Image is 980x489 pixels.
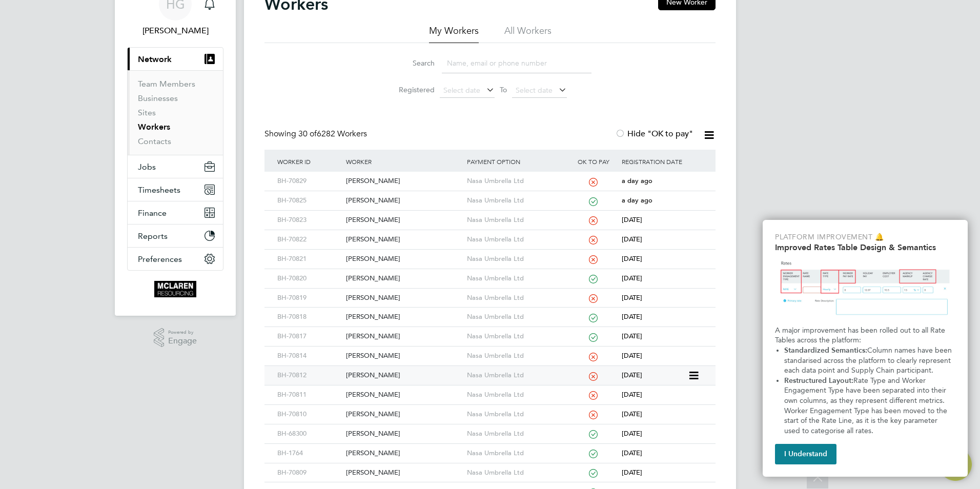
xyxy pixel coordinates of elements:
span: a day ago [622,196,652,205]
div: [PERSON_NAME] [343,327,464,346]
div: Nasa Umbrella Ltd [464,424,568,443]
div: Nasa Umbrella Ltd [464,269,568,288]
span: [DATE] [622,274,642,282]
p: Platform Improvement 🔔 [775,232,955,242]
div: Nasa Umbrella Ltd [464,230,568,249]
p: A major improvement has been rolled out to all Rate Tables across the platform: [775,325,955,345]
div: [PERSON_NAME] [343,250,464,269]
div: Nasa Umbrella Ltd [464,191,568,210]
span: 6282 Workers [298,129,367,139]
span: Reports [138,231,168,241]
div: Nasa Umbrella Ltd [464,463,568,482]
div: [PERSON_NAME] [343,211,464,230]
div: Nasa Umbrella Ltd [464,327,568,346]
div: Nasa Umbrella Ltd [464,308,568,327]
span: [DATE] [622,351,642,360]
span: [DATE] [622,410,642,418]
button: I Understand [775,444,836,464]
span: Jobs [138,162,156,172]
div: Nasa Umbrella Ltd [464,366,568,385]
div: [PERSON_NAME] [343,308,464,327]
input: Name, email or phone number [442,53,591,73]
div: BH-70814 [275,347,343,365]
div: BH-70820 [275,269,343,288]
div: OK to pay [567,150,619,173]
span: [DATE] [622,332,642,340]
div: BH-70809 [275,463,343,482]
label: Hide "OK to pay" [615,129,693,139]
span: [DATE] [622,235,642,243]
div: BH-70825 [275,191,343,210]
span: [DATE] [622,468,642,477]
div: [PERSON_NAME] [343,289,464,308]
div: Showing [264,129,369,139]
span: a day ago [622,176,652,185]
div: BH-68300 [275,424,343,443]
a: Team Members [138,79,195,89]
img: mclaren-logo-retina.png [154,281,196,297]
span: Timesheets [138,185,180,195]
div: [PERSON_NAME] [343,444,464,463]
div: Worker ID [275,150,343,173]
label: Search [389,58,435,68]
div: [PERSON_NAME] [343,230,464,249]
div: Worker [343,150,464,173]
span: [DATE] [622,254,642,263]
span: [DATE] [622,429,642,438]
div: [PERSON_NAME] [343,347,464,365]
div: [PERSON_NAME] [343,191,464,210]
strong: Standardized Semantics: [784,346,867,355]
div: BH-70821 [275,250,343,269]
div: Registration Date [619,150,705,173]
span: Column names have been standarised across the platform to clearly represent each data point and S... [784,346,954,375]
div: [PERSON_NAME] [343,463,464,482]
li: My Workers [429,25,479,43]
div: BH-70810 [275,405,343,424]
span: [DATE] [622,449,642,457]
span: Finance [138,208,167,218]
span: [DATE] [622,293,642,302]
div: Nasa Umbrella Ltd [464,385,568,404]
div: [PERSON_NAME] [343,405,464,424]
a: Businesses [138,93,178,103]
span: Engage [168,337,197,345]
div: BH-70823 [275,211,343,230]
span: [DATE] [622,215,642,224]
div: Nasa Umbrella Ltd [464,211,568,230]
span: Preferences [138,254,182,264]
a: Contacts [138,136,171,146]
div: [PERSON_NAME] [343,424,464,443]
a: Workers [138,122,170,132]
span: Powered by [168,328,197,337]
span: [DATE] [622,371,642,379]
div: BH-70829 [275,172,343,191]
img: Updated Rates Table Design & Semantics [775,256,955,321]
div: BH-70812 [275,366,343,385]
a: Sites [138,108,156,117]
div: Payment Option [464,150,568,173]
span: Select date [443,86,480,95]
label: Registered [389,85,435,94]
div: BH-70817 [275,327,343,346]
strong: Restructured Layout: [784,376,853,385]
span: [DATE] [622,312,642,321]
div: Nasa Umbrella Ltd [464,405,568,424]
div: [PERSON_NAME] [343,366,464,385]
span: Rate Type and Worker Engagement Type have been separated into their own columns, as they represen... [784,376,949,435]
div: [PERSON_NAME] [343,172,464,191]
a: Go to home page [127,281,223,297]
span: Select date [516,86,553,95]
div: BH-70818 [275,308,343,327]
div: Nasa Umbrella Ltd [464,172,568,191]
span: Harry Gelb [127,25,223,37]
span: To [497,83,510,96]
div: Nasa Umbrella Ltd [464,444,568,463]
li: All Workers [504,25,552,43]
div: BH-70822 [275,230,343,249]
div: [PERSON_NAME] [343,269,464,288]
div: Nasa Umbrella Ltd [464,347,568,365]
div: [PERSON_NAME] [343,385,464,404]
div: Nasa Umbrella Ltd [464,250,568,269]
span: Network [138,54,172,64]
div: Improved Rate Table Semantics [763,220,968,477]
